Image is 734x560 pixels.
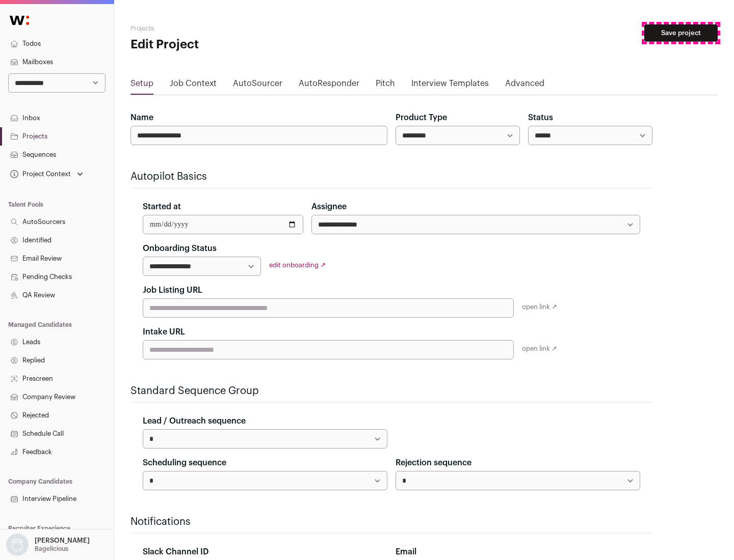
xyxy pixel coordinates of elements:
[130,515,652,529] h2: Notifications
[143,326,185,338] label: Intake URL
[396,457,471,469] label: Rejection sequence
[130,37,326,53] h1: Edit Project
[170,77,217,94] a: Job Context
[233,77,282,94] a: AutoSourcer
[8,170,71,178] div: Project Context
[130,111,153,124] label: Name
[528,111,553,124] label: Status
[143,284,202,296] label: Job Listing URL
[143,415,246,427] label: Lead / Outreach sequence
[130,24,326,33] h2: Projects
[505,77,544,94] a: Advanced
[299,77,359,94] a: AutoResponder
[644,24,718,42] button: Save project
[35,545,68,553] p: Bagelicious
[396,111,447,124] label: Product Type
[130,384,652,398] h2: Standard Sequence Group
[35,537,90,545] p: [PERSON_NAME]
[4,10,35,31] img: Wellfound
[8,167,85,181] button: Open dropdown
[269,262,326,268] a: edit onboarding ↗
[143,546,208,558] label: Slack Channel ID
[376,77,395,94] a: Pitch
[4,534,92,556] button: Open dropdown
[130,170,652,184] h2: Autopilot Basics
[411,77,489,94] a: Interview Templates
[311,201,347,213] label: Assignee
[6,534,29,556] img: nopic.png
[143,242,217,255] label: Onboarding Status
[143,201,181,213] label: Started at
[130,77,153,94] a: Setup
[143,457,226,469] label: Scheduling sequence
[396,546,640,558] div: Email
